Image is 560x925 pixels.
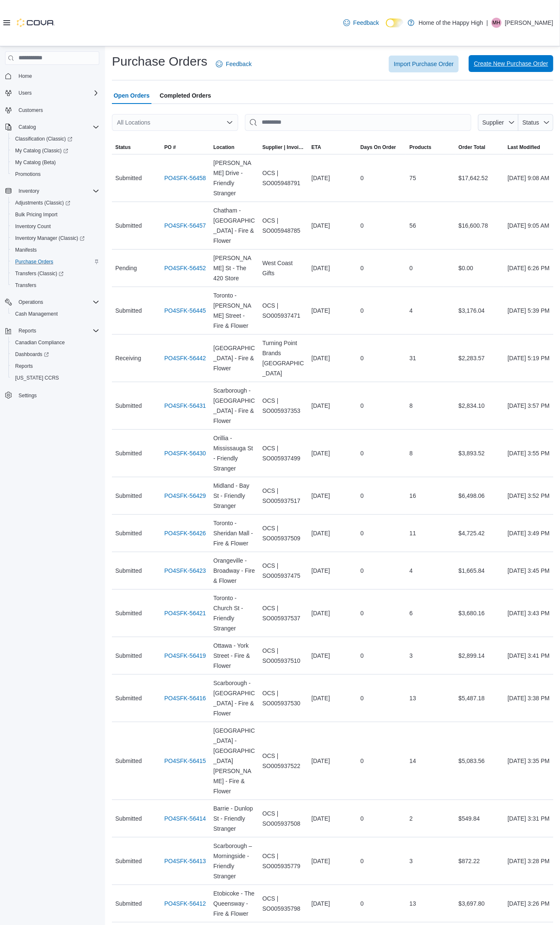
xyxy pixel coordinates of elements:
button: Transfers [8,279,103,291]
div: [DATE] [308,170,357,186]
span: Customers [15,105,99,115]
button: Reports [2,325,103,337]
span: Reports [15,363,33,369]
span: Create New Purchase Order [474,59,548,68]
span: Users [15,88,99,98]
div: [DATE] 3:31 PM [504,810,553,827]
div: [DATE] 5:19 PM [504,350,553,367]
input: Dark Mode [386,19,403,27]
span: Scarborough – Morningside - Friendly Stranger [213,841,256,881]
a: Canadian Compliance [12,338,68,348]
p: Home of the Happy High [419,18,483,28]
a: My Catalog (Beta) [12,157,59,167]
div: [DATE] [308,302,357,319]
div: $3,697.80 [455,895,504,912]
a: Purchase Orders [12,257,57,267]
div: [DATE] 3:57 PM [504,397,553,414]
button: Catalog [15,122,39,132]
div: OCS | SO005937353 [259,392,308,419]
span: Submitted [115,651,142,661]
div: $5,487.18 [455,690,504,707]
span: Bulk Pricing Import [12,210,99,220]
p: [PERSON_NAME] [505,18,553,28]
button: Customers [2,104,103,116]
div: [DATE] [308,853,357,869]
span: 0 [361,856,364,866]
button: Manifests [8,244,103,256]
div: OCS | SO005937475 [259,557,308,584]
span: 75 [409,173,416,183]
button: Status [518,114,553,131]
div: $3,680.16 [455,605,504,622]
span: Manifests [12,245,99,255]
div: [DATE] 3:26 PM [504,895,553,912]
button: PO # [161,141,210,154]
a: Transfers [12,280,40,290]
span: [GEOGRAPHIC_DATA] - [GEOGRAPHIC_DATA][PERSON_NAME] - Fire & Flower [213,726,256,796]
span: Scarborough - [GEOGRAPHIC_DATA] - Fire & Flower [213,678,256,718]
button: Canadian Compliance [8,337,103,348]
button: Inventory [15,186,42,196]
div: [DATE] [308,487,357,504]
span: Reports [19,327,36,334]
span: 3 [409,651,413,661]
button: Operations [15,297,47,307]
button: Inventory Count [8,221,103,232]
div: [DATE] [308,895,357,912]
span: 8 [409,401,413,411]
div: [DATE] [308,810,357,827]
button: Location [210,141,259,154]
span: Submitted [115,756,142,766]
span: [PERSON_NAME] St - The 420 Store [213,253,256,283]
span: 0 [361,491,364,501]
span: 0 [361,693,364,703]
div: [DATE] 3:41 PM [504,647,553,664]
button: Home [2,70,103,82]
span: Chatham - [GEOGRAPHIC_DATA] - Fire & Flower [213,205,256,246]
span: Submitted [115,491,142,501]
div: [DATE] 5:39 PM [504,302,553,319]
span: Dashboards [12,349,99,359]
div: Miranda Hartle [491,18,502,28]
nav: Complex example [5,66,99,423]
span: Catalog [19,124,36,130]
a: Inventory Manager (Classic) [8,232,103,244]
span: Settings [15,390,99,400]
button: Users [2,87,103,99]
div: $549.84 [455,810,504,827]
a: PO4SFK-56426 [165,528,206,538]
span: Pending [115,263,137,273]
span: Status [115,144,131,151]
button: ETA [308,141,357,154]
button: Purchase Orders [8,256,103,268]
span: Submitted [115,813,142,824]
span: Promotions [15,171,41,178]
div: OCS | SO005937471 [259,297,308,324]
a: Inventory Count [12,221,54,231]
button: Settings [2,389,103,401]
a: Bulk Pricing Import [12,210,61,220]
a: Transfers (Classic) [12,268,67,279]
span: 8 [409,448,413,458]
span: 6 [409,608,413,618]
a: Feedback [340,14,382,31]
div: OCS | SO005948791 [259,165,308,191]
span: 0 [361,566,364,576]
span: Import Purchase Order [394,60,454,68]
a: Dashboards [12,349,52,359]
span: Promotions [12,169,99,179]
span: Order Total [459,144,486,151]
span: Operations [15,297,99,307]
a: Classification (Classic) [8,133,103,145]
div: [DATE] [308,260,357,276]
div: [DATE] [308,525,357,542]
span: Feedback [226,60,252,68]
span: Users [19,90,32,96]
span: Classification (Classic) [12,134,99,144]
span: Submitted [115,608,142,618]
span: 4 [409,566,413,576]
a: PO4SFK-56429 [165,491,206,501]
span: Days On Order [361,144,396,151]
div: [DATE] [308,350,357,367]
span: Inventory [19,188,39,194]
